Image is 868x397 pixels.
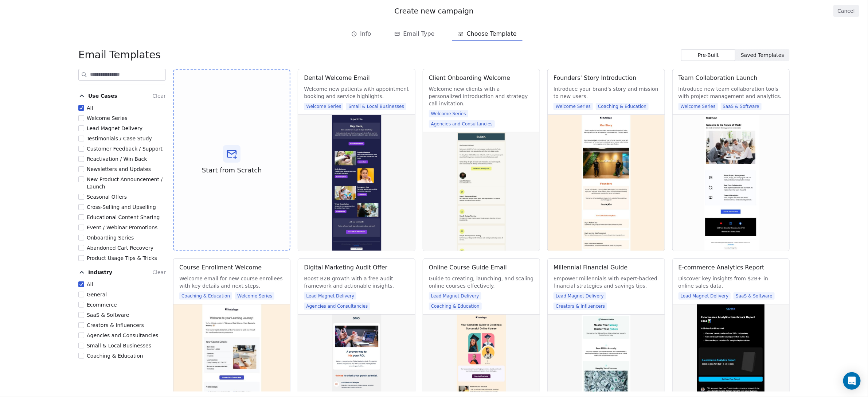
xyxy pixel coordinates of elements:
span: Cross-Selling and Upselling [87,204,156,210]
span: Clear [152,93,166,99]
span: Lead Magnet Delivery [679,292,731,300]
div: Open Intercom Messenger [843,372,861,390]
button: Coaching & Education [78,352,84,359]
div: Team Collaboration Launch [679,74,758,82]
span: Coaching & Education [596,103,649,110]
span: New Product Announcement / Launch [87,176,163,190]
span: Onboarding Series [87,235,134,241]
span: Abandoned Cart Recovery [87,245,153,251]
button: Testimonials / Case Study [78,135,84,142]
span: Discover key insights from $2B+ in online sales data. [679,275,783,289]
span: Choose Template [467,30,517,38]
span: Saved Templates [741,51,784,59]
span: All [87,281,93,287]
div: Create new campaign [9,6,859,16]
span: Creators & Influencers [87,322,144,328]
span: Welcome Series [429,110,468,117]
button: SaaS & Software [78,311,84,319]
button: Clear [152,92,166,100]
button: Cross-Selling and Upselling [78,203,84,211]
span: Industry [88,269,112,276]
button: Lead Magnet Delivery [78,125,84,132]
span: SaaS & Software [734,292,774,300]
button: Abandoned Cart Recovery [78,244,84,252]
span: Newsletters and Updates [87,166,151,172]
div: Client Onboarding Welcome [429,74,510,82]
span: Product Usage Tips & Tricks [87,255,157,261]
button: All [78,281,84,288]
button: Creators & Influencers [78,322,84,329]
span: Ecommerce [87,302,117,308]
span: All [87,105,93,111]
div: email creation steps [345,27,523,41]
button: Onboarding Series [78,234,84,241]
span: Lead Magnet Delivery [554,292,606,300]
span: Empower millennials with expert-backed financial strategies and savings tips. [554,275,658,289]
button: Seasonal Offers [78,193,84,201]
span: Event / Webinar Promotions [87,225,157,230]
span: Coaching & Education [429,303,482,310]
span: Reactivation / Win Back [87,156,147,162]
span: Welcome Series [554,103,593,110]
div: Digital Marketing Audit Offer [304,263,387,272]
div: IndustryClear [78,281,166,359]
button: General [78,291,84,298]
span: Customer Feedback / Support [87,146,163,152]
span: Use Cases [88,92,117,100]
span: Welcome Series [235,292,274,300]
span: Welcome Series [304,103,343,110]
span: Creators & Influencers [554,303,607,310]
div: Course Enrollment Welcome [179,263,262,272]
span: Boost B2B growth with a free audit framework and actionable insights. [304,275,409,289]
button: Small & Local Businesses [78,342,84,349]
button: Customer Feedback / Support [78,145,84,152]
button: Newsletters and Updates [78,166,84,173]
span: Guide to creating, launching, and scaling online courses effectively. [429,275,534,289]
span: Clear [152,269,166,275]
button: Welcome Series [78,114,84,122]
button: Product Usage Tips & Tricks [78,254,84,262]
span: Testimonials / Case Study [87,136,152,141]
span: Welcome Series [87,115,128,121]
div: E-commerce Analytics Report [679,263,765,272]
span: Lead Magnet Delivery [87,125,142,131]
button: Clear [152,268,166,277]
div: Founders' Story Introduction [554,74,636,82]
span: Lead Magnet Delivery [304,292,356,300]
span: Welcome Series [679,103,718,110]
div: Online Course Guide Email [429,263,507,272]
button: Agencies and Consultancies [78,332,84,339]
button: Reactivation / Win Back [78,155,84,163]
span: Email Templates [78,48,161,62]
span: General [87,292,107,297]
div: Millennial Financial Guide [554,263,627,272]
span: Small & Local Businesses [87,343,151,349]
div: Dental Welcome Email [304,74,370,82]
button: All [78,104,84,112]
span: Info [360,30,371,38]
span: Agencies and Consultancies [87,332,158,338]
span: Introduce new team collaboration tools with project management and analytics. [679,85,783,100]
button: Educational Content Sharing [78,214,84,221]
button: Ecommerce [78,301,84,308]
span: Agencies and Consultancies [429,120,495,128]
button: IndustryClear [78,266,166,281]
span: Lead Magnet Delivery [429,292,481,300]
span: Welcome email for new course enrollees with key details and next steps. [179,275,284,289]
span: Start from Scratch [202,166,262,175]
div: Use CasesClear [78,104,166,262]
button: New Product Announcement / Launch [78,176,84,183]
span: Seasonal Offers [87,194,127,200]
button: Use CasesClear [78,90,166,104]
span: Introduce your brand's story and mission to new users. [554,85,658,100]
button: Cancel [833,5,859,17]
span: SaaS & Software [87,312,129,318]
span: Email Type [403,30,434,38]
span: Small & Local Businesses [346,103,406,110]
span: Welcome new patients with appointment booking and service highlights. [304,85,409,100]
span: Coaching & Education [179,292,232,300]
span: SaaS & Software [721,103,762,110]
button: Event / Webinar Promotions [78,224,84,231]
span: Educational Content Sharing [87,214,160,220]
span: Welcome new clients with a personalized introduction and strategy call invitation. [429,85,534,107]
